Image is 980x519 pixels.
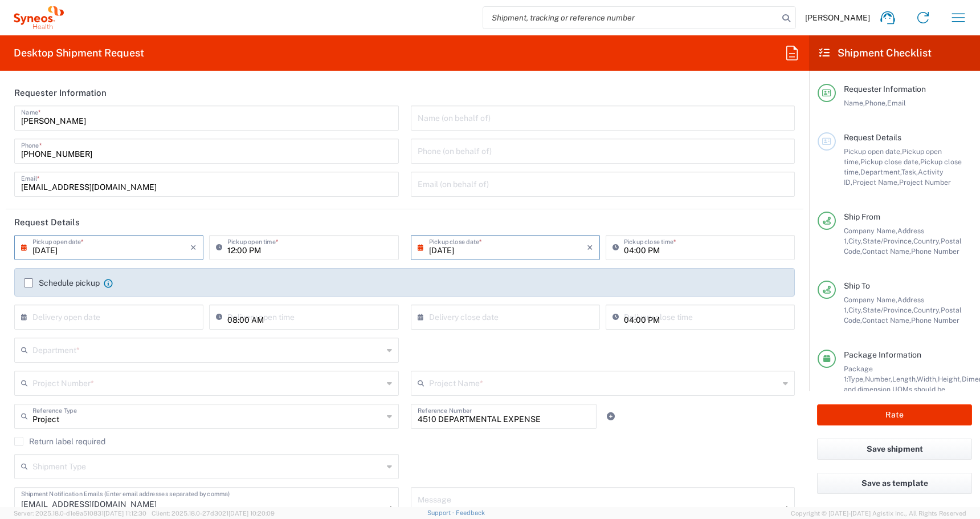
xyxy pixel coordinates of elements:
span: Height, [938,375,962,383]
button: Save as template [817,473,972,494]
span: Client: 2025.18.0-27d3021 [152,510,275,517]
h2: Desktop Shipment Request [14,46,144,60]
span: Ship From [844,212,880,221]
span: Copyright © [DATE]-[DATE] Agistix Inc., All Rights Reserved [791,508,966,518]
span: [DATE] 11:12:30 [104,510,146,517]
span: Project Name, [852,178,899,186]
button: Save shipment [817,439,972,460]
span: Email [887,99,906,107]
span: Phone, [865,99,887,107]
span: City, [848,306,863,314]
h2: Shipment Checklist [819,46,932,60]
span: Pickup close date, [860,157,920,166]
span: Phone Number [911,316,959,325]
span: Server: 2025.18.0-d1e9a510831 [14,510,146,517]
span: Name, [844,99,865,107]
a: Feedback [456,509,485,516]
h2: Request Details [14,217,80,228]
span: [DATE] 10:20:09 [228,510,275,517]
span: Project Number [899,178,951,186]
span: State/Province, [863,237,913,245]
span: Contact Name, [862,316,911,325]
span: Task, [901,168,918,176]
a: Add Reference [603,408,619,424]
span: Pickup open date, [844,147,902,156]
span: Package Information [844,350,921,359]
a: Support [427,509,456,516]
span: [PERSON_NAME] [805,13,870,23]
button: Rate [817,404,972,425]
span: Type, [848,375,865,383]
span: Width, [917,375,938,383]
span: Package 1: [844,364,873,383]
span: Country, [913,237,941,245]
span: Number, [865,375,892,383]
span: Ship To [844,281,870,290]
span: Length, [892,375,917,383]
span: Contact Name, [862,247,911,256]
i: × [587,238,593,257]
span: Company Name, [844,226,897,235]
i: × [190,238,197,257]
span: Phone Number [911,247,959,256]
span: City, [848,237,863,245]
span: Country, [913,306,941,314]
label: Schedule pickup [24,278,100,287]
input: Shipment, tracking or reference number [483,7,778,29]
span: Company Name, [844,295,897,304]
span: Request Details [844,133,901,142]
span: Requester Information [844,84,926,94]
h2: Requester Information [14,87,107,99]
span: State/Province, [863,306,913,314]
span: Department, [860,168,901,176]
label: Return label required [14,437,105,446]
